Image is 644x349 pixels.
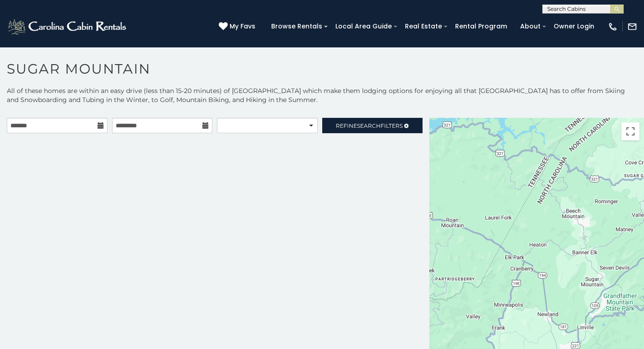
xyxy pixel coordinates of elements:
[621,122,639,140] button: Toggle fullscreen view
[322,118,423,133] a: RefineSearchFilters
[331,19,396,33] a: Local Area Guide
[608,22,618,32] img: phone-regular-white.png
[549,19,599,33] a: Owner Login
[516,19,545,33] a: About
[219,22,258,32] a: My Favs
[627,22,637,32] img: mail-regular-white.png
[400,19,447,33] a: Real Estate
[267,19,327,33] a: Browse Rentals
[336,122,403,129] span: Refine Filters
[357,122,381,129] span: Search
[230,22,255,31] span: My Favs
[451,19,512,33] a: Rental Program
[7,18,129,36] img: White-1-2.png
